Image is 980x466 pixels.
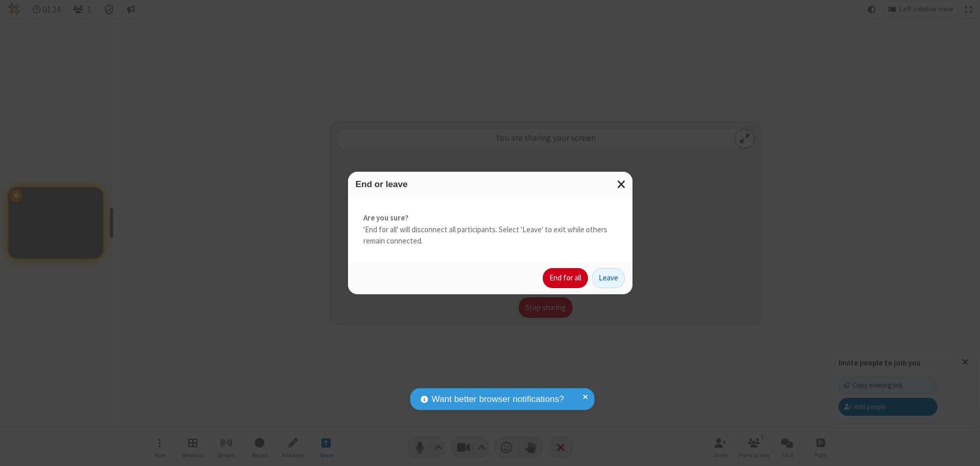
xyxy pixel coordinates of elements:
[432,393,564,406] span: Want better browser notifications?
[363,212,617,224] strong: Are you sure?
[592,268,625,289] button: Leave
[356,179,625,189] h3: End or leave
[543,268,588,289] button: End for all
[348,197,632,262] div: 'End for all' will disconnect all participants. Select 'Leave' to exit while others remain connec...
[611,172,632,197] button: Close modal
